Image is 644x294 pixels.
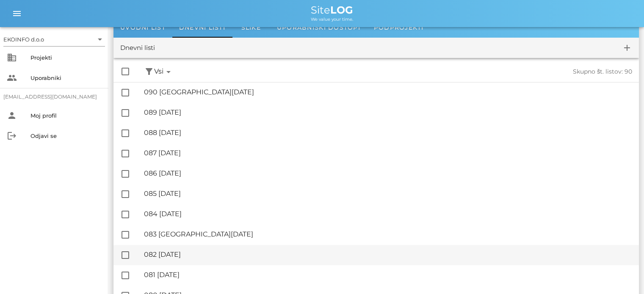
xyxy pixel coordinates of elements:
[144,66,154,77] button: filter_alt
[144,210,632,218] div: 084 [DATE]
[602,253,644,294] div: Pripomoček za klepet
[7,131,17,141] i: logout
[241,24,261,31] span: Slike
[144,190,632,198] div: 085 [DATE]
[374,24,424,31] span: Podprojekti
[144,149,632,157] div: 087 [DATE]
[144,230,632,238] div: 083 [GEOGRAPHIC_DATA][DATE]
[311,16,353,22] span: We value your time.
[120,24,166,31] span: Uvodni list
[602,253,644,294] iframe: Chat Widget
[311,4,353,16] span: Site
[30,112,102,119] div: Moj profil
[30,132,102,139] div: Odjavi se
[144,250,632,258] div: 082 [DATE]
[330,4,353,16] b: LOG
[120,43,155,53] div: Dnevni listi
[30,54,102,61] div: Projekti
[12,8,22,19] i: menu
[144,169,632,177] div: 086 [DATE]
[3,33,105,46] div: EKOINFO d.o.o
[622,43,632,53] i: add
[7,52,17,63] i: business
[7,73,17,83] i: people
[154,66,174,77] span: Vsi
[277,24,360,31] span: Uporabniški dostopi
[144,271,632,279] div: 081 [DATE]
[3,36,44,43] div: EKOINFO d.o.o
[7,110,17,121] i: person
[403,68,633,75] div: Skupno št. listov: 90
[144,88,632,96] div: 090 [GEOGRAPHIC_DATA][DATE]
[163,67,174,77] i: arrow_drop_down
[95,34,105,44] i: arrow_drop_down
[144,129,632,137] div: 088 [DATE]
[179,24,225,31] span: Dnevni listi
[30,74,102,81] div: Uporabniki
[144,108,632,116] div: 089 [DATE]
